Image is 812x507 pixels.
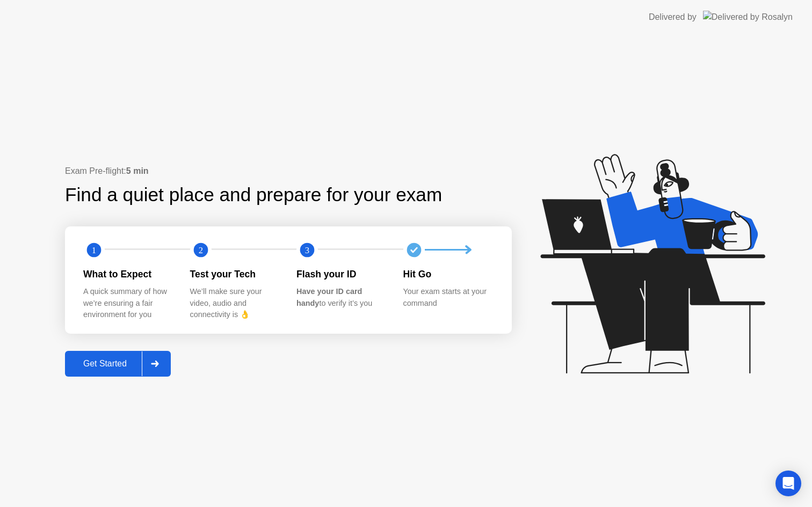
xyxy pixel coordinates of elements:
text: 3 [305,245,309,255]
div: Delivered by [649,11,697,24]
div: Exam Pre-flight: [65,165,512,178]
text: 1 [92,245,96,255]
div: Test your Tech [190,267,280,281]
div: Hit Go [403,267,493,281]
div: Open Intercom Messenger [775,471,801,496]
div: Find a quiet place and prepare for your exam [65,181,444,209]
div: We’ll make sure your video, audio and connectivity is 👌 [190,286,280,321]
b: Have your ID card handy [296,287,362,307]
div: What to Expect [83,267,173,281]
div: to verify it’s you [296,286,386,309]
div: A quick summary of how we’re ensuring a fair environment for you [83,286,173,321]
text: 2 [198,245,202,255]
button: Get Started [65,351,171,377]
img: Delivered by Rosalyn [703,11,793,23]
b: 5 min [126,166,149,175]
div: Get Started [68,359,142,369]
div: Your exam starts at your command [403,286,493,309]
div: Flash your ID [296,267,386,281]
